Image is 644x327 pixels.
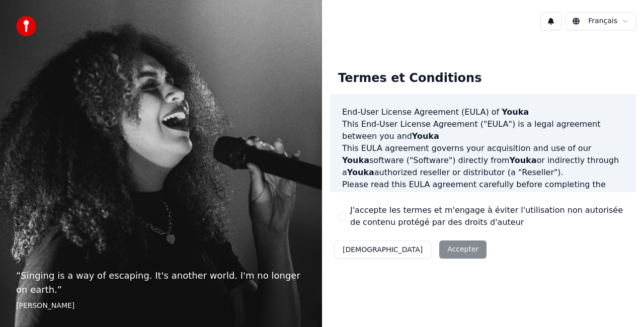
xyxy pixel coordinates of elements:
[342,179,624,227] p: Please read this EULA agreement carefully before completing the installation process and using th...
[350,204,628,228] label: J'accepte les termes et m'engage à éviter l'utilisation non autorisée de contenu protégé par des ...
[347,168,374,177] span: Youka
[330,62,490,95] div: Termes et Conditions
[342,142,624,179] p: This EULA agreement governs your acquisition and use of our software ("Software") directly from o...
[510,155,537,165] span: Youka
[412,131,439,141] span: Youka
[16,16,36,36] img: youka
[342,106,624,118] h3: End-User License Agreement (EULA) of
[334,240,431,259] button: [DEMOGRAPHIC_DATA]
[342,118,624,142] p: This End-User License Agreement ("EULA") is a legal agreement between you and
[502,107,529,117] span: Youka
[342,155,369,165] span: Youka
[16,301,306,311] footer: [PERSON_NAME]
[16,269,306,297] p: “ Singing is a way of escaping. It's another world. I'm no longer on earth. ”
[480,192,508,201] span: Youka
